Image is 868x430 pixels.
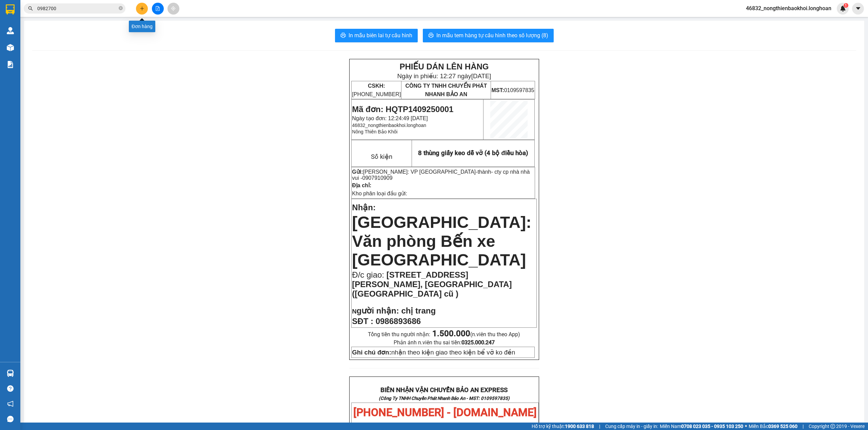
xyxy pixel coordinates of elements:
[399,62,489,71] strong: PHIẾU DÁN LÊN HÀNG
[423,29,554,42] button: printerIn mẫu tem hàng tự cấu hình theo số lượng (8)
[852,3,864,15] button: caret-down
[352,182,371,188] strong: Địa chỉ:
[152,3,164,15] button: file-add
[352,115,428,121] span: Ngày tạo đơn: 12:24:49 [DATE]
[363,169,476,175] span: [PERSON_NAME]: VP [GEOGRAPHIC_DATA]
[352,83,401,97] span: [PHONE_NUMBER]
[599,423,600,430] span: |
[845,3,847,8] span: 1
[768,424,797,429] strong: 0369 525 060
[7,27,14,34] img: warehouse-icon
[436,31,548,40] span: In mẫu tem hàng tự cấu hình theo số lượng (8)
[140,6,144,11] span: plus
[357,306,399,315] span: gười nhận:
[803,423,804,430] span: |
[432,329,470,338] strong: 1.500.000
[379,396,510,401] strong: (Công Ty TNHH Chuyển Phát Nhanh Bảo An - MST: 0109597835)
[368,331,520,338] span: Tổng tiền thu người nhận:
[54,23,135,35] span: CÔNG TY TNHH CHUYỂN PHÁT NHANH BẢO AN
[352,129,397,134] span: Nông Thiên Bảo Khôi
[565,424,594,429] strong: 1900 633 818
[428,33,434,39] span: printer
[352,349,391,356] strong: Ghi chú đơn:
[397,72,491,80] span: Ngày in phiếu: 12:27 ngày
[368,83,385,89] strong: CSKH:
[167,3,179,15] button: aim
[28,6,33,11] span: search
[48,3,137,12] strong: PHIẾU DÁN LÊN HÀNG
[681,424,743,429] strong: 0708 023 035 - 0935 103 250
[37,5,117,12] input: Tìm tên, số ĐT hoặc mã đơn
[461,339,495,346] strong: 0325.000.247
[471,72,491,80] span: [DATE]
[136,3,148,15] button: plus
[352,203,376,212] span: Nhận:
[119,5,123,12] span: close-circle
[660,423,743,430] span: Miền Nam
[491,87,504,93] strong: MST:
[394,339,495,346] span: Phản ánh n.viên thu sai tiền:
[362,175,393,181] span: 0907910909
[119,6,123,10] span: close-circle
[352,123,426,128] span: 46832_nongthienbaokhoi.longhoan
[3,41,104,50] span: Mã đơn: HQTP1409250001
[749,423,797,430] span: Miền Bắc
[830,424,835,429] span: copyright
[605,423,658,430] span: Cung cấp máy in - giấy in:
[340,33,346,39] span: printer
[352,105,453,114] span: Mã đơn: HQTP1409250001
[335,29,418,42] button: printerIn mẫu biên lai tự cấu hình
[352,191,407,196] span: Kho phân loại đầu gửi:
[855,5,861,12] span: caret-down
[352,169,363,175] strong: Gửi:
[7,401,14,407] span: notification
[380,386,508,394] strong: BIÊN NHẬN VẬN CHUYỂN BẢO AN EXPRESS
[840,5,846,12] img: icon-new-feature
[352,308,399,315] strong: N
[371,153,392,160] span: Số kiện
[7,44,14,51] img: warehouse-icon
[741,4,837,13] span: 46832_nongthienbaokhoi.longhoan
[6,4,15,15] img: logo-vxr
[352,317,373,326] strong: SĐT :
[401,306,436,315] span: chị trang
[3,23,52,35] span: [PHONE_NUMBER]
[7,370,14,377] img: warehouse-icon
[418,149,528,157] span: 8 thùng giấy keo dễ vỡ (4 bộ điều hòa)
[155,6,160,11] span: file-add
[844,3,848,8] sup: 1
[376,317,421,326] span: 0986893686
[491,87,534,93] span: 0109597835
[45,14,139,21] span: Ngày in phiếu: 12:27 ngày
[405,83,487,97] span: CÔNG TY TNHH CHUYỂN PHÁT NHANH BẢO AN
[352,270,512,298] span: [STREET_ADDRESS][PERSON_NAME], [GEOGRAPHIC_DATA] ([GEOGRAPHIC_DATA] cũ )
[7,416,14,422] span: message
[432,331,520,338] span: (n.viên thu theo App)
[349,31,412,40] span: In mẫu biên lai tự cấu hình
[353,406,537,419] span: [PHONE_NUMBER] - [DOMAIN_NAME]
[352,169,530,181] span: -
[7,385,14,392] span: question-circle
[532,423,594,430] span: Hỗ trợ kỹ thuật:
[745,425,747,428] span: ⚪️
[352,270,386,279] span: Đ/c giao:
[7,61,14,68] img: solution-icon
[171,6,176,11] span: aim
[19,23,36,29] strong: CSKH:
[352,213,531,269] span: [GEOGRAPHIC_DATA]: Văn phòng Bến xe [GEOGRAPHIC_DATA]
[352,169,530,181] span: thành- cty cp nhà nhà vui -
[352,349,515,356] span: nhận theo kiện giao theo kiện bể vỡ ko đền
